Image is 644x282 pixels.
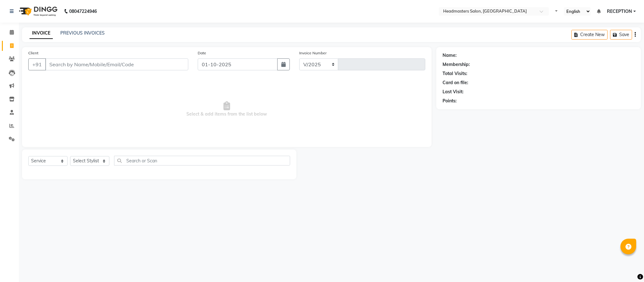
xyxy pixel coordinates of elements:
button: +91 [28,58,46,70]
div: Last Visit: [443,89,464,95]
label: Date [198,50,206,56]
div: Card on file: [443,79,468,86]
span: Select & add items from the list below [28,78,425,141]
input: Search by Name/Mobile/Email/Code [45,58,188,70]
label: Client [28,50,38,56]
div: Total Visits: [443,70,467,77]
button: Create New [571,30,608,40]
a: INVOICE [30,28,53,39]
a: PREVIOUS INVOICES [60,30,105,36]
input: Search or Scan [114,156,290,165]
div: Membership: [443,61,470,68]
button: Save [610,30,632,40]
div: Points: [443,98,457,104]
div: Name: [443,52,457,59]
b: 08047224946 [69,3,97,20]
span: RECEPTION [607,8,632,15]
label: Invoice Number [299,50,327,56]
img: logo [16,3,59,20]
